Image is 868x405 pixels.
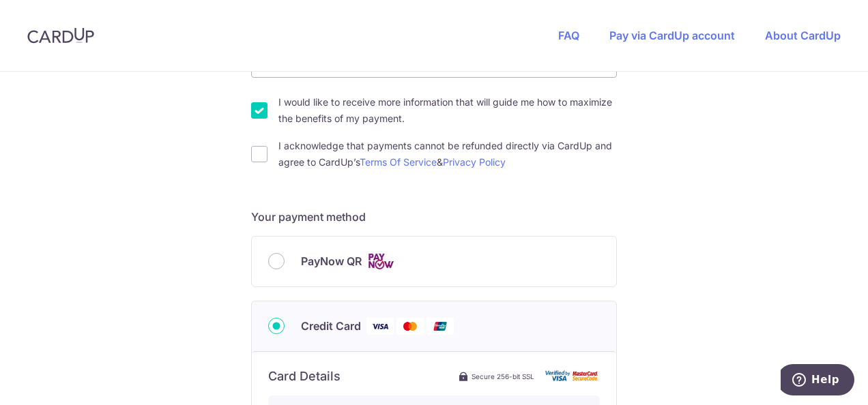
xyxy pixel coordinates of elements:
span: Credit Card [301,318,361,334]
iframe: Opens a widget where you can find more information [781,364,854,398]
img: CardUp [27,27,94,44]
label: I acknowledge that payments cannot be refunded directly via CardUp and agree to CardUp’s & [278,138,617,170]
a: Terms Of Service [360,156,437,168]
h6: Card Details [268,368,341,385]
a: Privacy Policy [443,156,506,168]
img: card secure [545,370,600,382]
a: FAQ [558,29,579,42]
span: PayNow QR [301,253,362,269]
img: Union Pay [426,318,454,335]
div: PayNow QR Cards logo [268,253,600,270]
img: Visa [366,318,394,335]
img: Cards logo [367,253,394,270]
img: Mastercard [396,318,424,335]
h5: Your payment method [251,209,617,225]
div: Credit Card Visa Mastercard Union Pay [268,318,600,335]
span: Secure 256-bit SSL [472,371,534,382]
a: Pay via CardUp account [609,29,735,42]
label: I would like to receive more information that will guide me how to maximize the benefits of my pa... [278,94,617,127]
a: About CardUp [765,29,841,42]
